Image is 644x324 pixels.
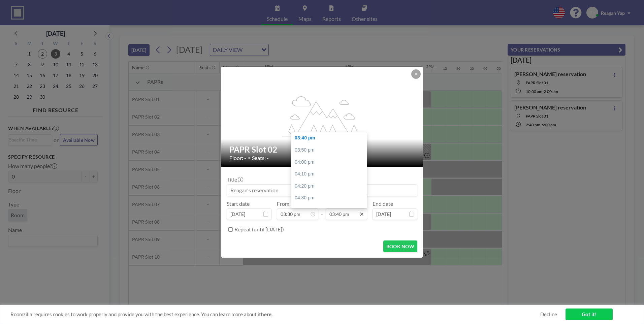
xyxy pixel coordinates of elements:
[248,155,250,160] span: •
[227,185,417,196] input: Reagan's reservation
[291,168,370,180] div: 04:10 pm
[291,180,370,192] div: 04:20 pm
[383,240,417,252] button: BOOK NOW
[261,311,272,317] a: here.
[321,203,323,218] span: -
[291,156,370,168] div: 04:00 pm
[291,204,370,216] div: 04:40 pm
[227,176,243,183] label: Title
[229,155,246,161] span: Floor: -
[291,144,370,156] div: 03:50 pm
[277,200,289,207] label: From
[291,132,370,144] div: 03:40 pm
[227,200,250,207] label: Start date
[291,192,370,204] div: 04:30 pm
[373,200,393,207] label: End date
[234,226,284,233] label: Repeat (until [DATE])
[229,144,415,155] h2: PAPR Slot 02
[252,155,269,161] span: Seats: -
[540,311,557,318] a: Decline
[10,311,540,318] span: Roomzilla requires cookies to work properly and provide you with the best experience. You can lea...
[566,309,613,320] a: Got it!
